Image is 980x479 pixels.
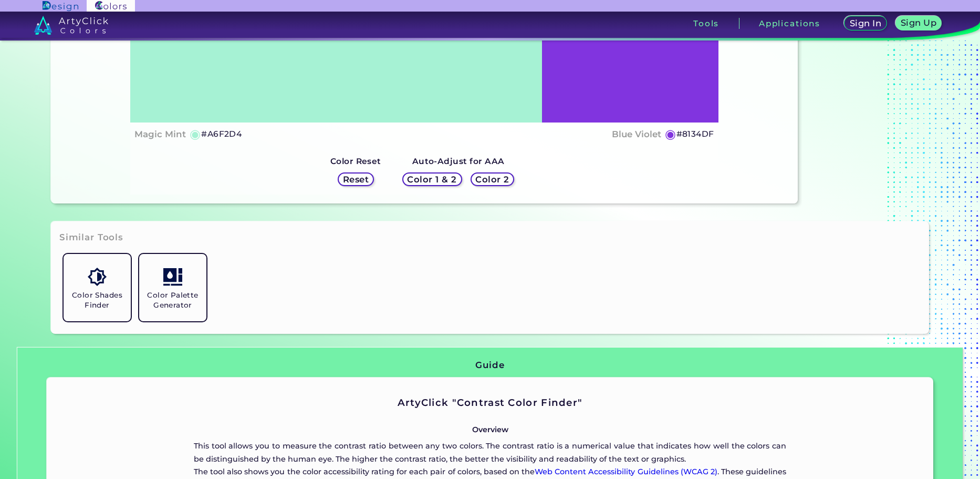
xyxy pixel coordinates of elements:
h5: Sign Up [902,19,935,27]
h4: Blue Violet [612,127,661,142]
h5: ◉ [665,128,676,140]
h2: ArtyClick "Contrast Color Finder" [194,396,786,410]
h3: Applications [759,19,820,27]
img: logo_artyclick_colors_white.svg [34,16,108,35]
h3: Tools [693,19,719,27]
h5: Color Palette Generator [143,290,202,310]
a: Web Content Accessibility Guidelines (WCAG 2) [535,467,717,476]
a: Sign In [846,17,885,30]
strong: Auto-Adjust for AAA [412,156,505,166]
img: icon_col_pal_col.svg [163,268,182,286]
h3: Guide [475,359,504,372]
h5: Reset [344,175,368,183]
h5: #8134DF [676,127,714,141]
h4: Magic Mint [134,127,186,142]
h5: ◉ [190,128,201,140]
h5: Color 1 & 2 [410,175,455,183]
a: Color Shades Finder [59,250,135,325]
h5: #A6F2D4 [201,127,242,141]
h5: Color 2 [477,175,508,183]
p: This tool allows you to measure the contrast ratio between any two colors. The contrast ratio is ... [194,440,786,465]
img: icon_color_shades.svg [88,268,106,286]
img: ArtyClick Design logo [43,1,78,11]
h5: Color Shades Finder [68,290,127,310]
h3: Similar Tools [59,231,123,244]
a: Sign Up [898,17,940,30]
h5: Sign In [851,19,880,27]
a: Color Palette Generator [135,250,211,325]
p: Overview [194,423,786,436]
strong: Color Reset [330,156,381,166]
